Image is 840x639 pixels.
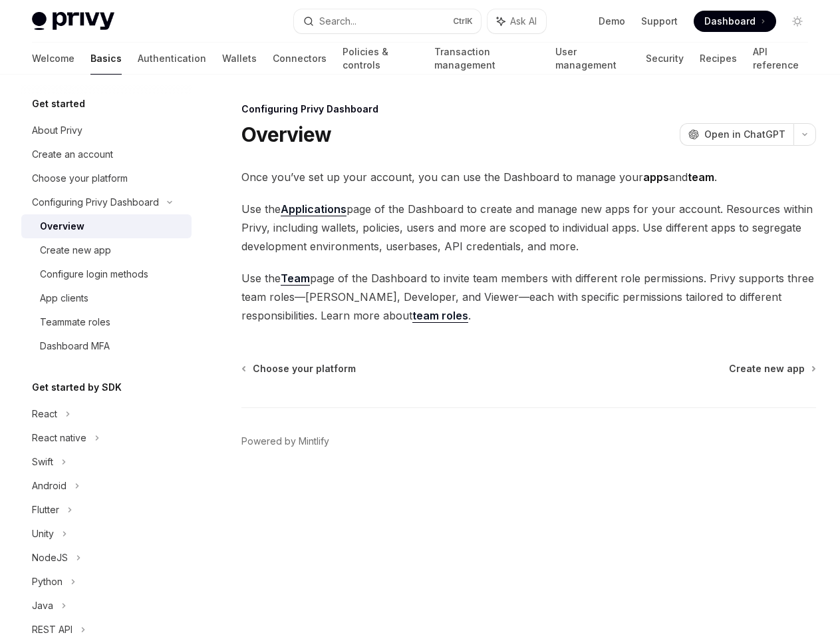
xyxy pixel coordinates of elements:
[40,314,110,330] div: Teammate roles
[241,168,816,186] span: Once you’ve set up your account, you can use the Dashboard to manage your and .
[21,166,192,190] a: Choose your platform
[21,214,192,238] a: Overview
[729,362,805,375] span: Create new app
[555,43,630,75] a: User management
[343,43,418,75] a: Policies & controls
[21,118,192,142] a: About Privy
[688,170,714,184] strong: team
[40,266,148,282] div: Configure login methods
[488,9,546,33] button: Ask AI
[241,122,331,146] h1: Overview
[40,218,84,234] div: Overview
[241,200,816,256] span: Use the page of the Dashboard to create and manage new apps for your account. Resources within Pr...
[241,103,816,116] div: Configuring Privy Dashboard
[32,622,72,638] div: REST API
[294,9,480,33] button: Search...CtrlK
[138,43,206,75] a: Authentication
[32,574,63,590] div: Python
[21,238,192,262] a: Create new app
[32,379,122,395] h5: Get started by SDK
[241,269,816,325] span: Use the page of the Dashboard to invite team members with different role permissions. Privy suppo...
[787,11,808,32] button: Toggle dark mode
[434,43,539,75] a: Transaction management
[253,362,356,375] span: Choose your platform
[700,43,737,75] a: Recipes
[90,43,122,75] a: Basics
[704,15,756,28] span: Dashboard
[599,15,625,28] a: Demo
[222,43,257,75] a: Wallets
[32,526,54,542] div: Unity
[694,11,776,32] a: Dashboard
[281,202,347,216] a: Applications
[32,194,159,210] div: Configuring Privy Dashboard
[729,362,815,375] a: Create new app
[40,290,88,306] div: App clients
[32,454,53,470] div: Swift
[32,12,114,31] img: light logo
[680,123,793,146] button: Open in ChatGPT
[32,122,82,138] div: About Privy
[32,146,113,162] div: Create an account
[704,128,785,141] span: Open in ChatGPT
[21,334,192,358] a: Dashboard MFA
[241,435,329,448] a: Powered by Mintlify
[32,430,86,446] div: React native
[646,43,684,75] a: Security
[32,170,128,186] div: Choose your platform
[32,43,74,75] a: Welcome
[243,362,356,375] a: Choose your platform
[40,242,111,258] div: Create new app
[32,550,68,566] div: NodeJS
[273,43,327,75] a: Connectors
[753,43,808,75] a: API reference
[641,15,678,28] a: Support
[319,13,356,29] div: Search...
[510,15,537,28] span: Ask AI
[32,96,85,112] h5: Get started
[21,142,192,166] a: Create an account
[21,310,192,334] a: Teammate roles
[281,272,310,286] a: Team
[32,502,59,518] div: Flutter
[32,406,57,422] div: React
[40,338,110,354] div: Dashboard MFA
[21,262,192,286] a: Configure login methods
[32,598,53,614] div: Java
[32,478,67,494] div: Android
[453,16,473,27] span: Ctrl K
[21,286,192,310] a: App clients
[643,170,669,184] strong: apps
[412,309,468,323] a: team roles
